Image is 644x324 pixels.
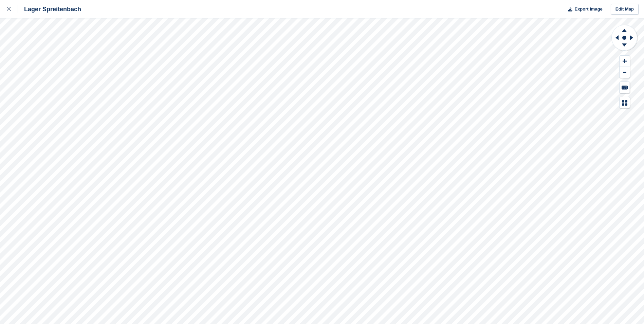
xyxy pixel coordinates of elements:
button: Map Legend [620,97,630,108]
button: Zoom In [620,56,630,67]
button: Zoom Out [620,67,630,78]
span: Export Image [574,6,602,13]
button: Keyboard Shortcuts [620,82,630,93]
a: Edit Map [611,4,639,15]
button: Export Image [564,4,603,15]
div: Lager Spreitenbach [18,5,81,13]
